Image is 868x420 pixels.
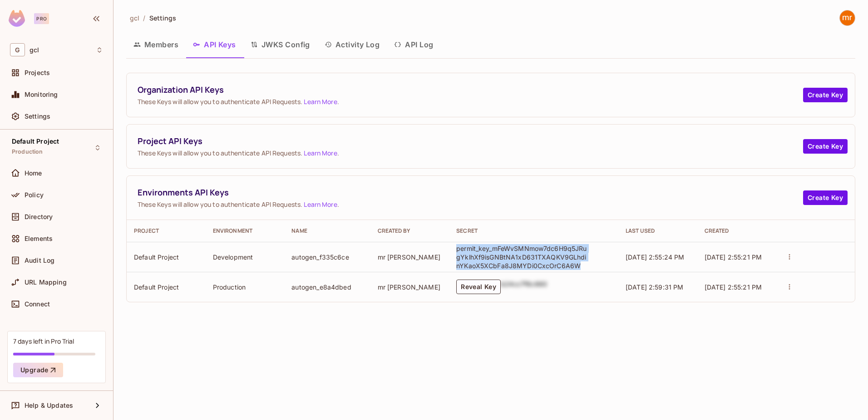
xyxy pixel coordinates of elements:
span: Connect [25,300,50,308]
button: Upgrade [13,363,63,377]
td: Default Project [127,242,206,272]
button: Create Key [803,88,848,102]
button: Members [126,33,186,56]
span: [DATE] 2:55:24 PM [626,253,685,261]
td: autogen_f335c6ce [284,242,370,272]
button: API Log [387,33,440,56]
span: [DATE] 2:59:31 PM [626,283,684,291]
span: Default Project [12,138,59,145]
span: gcl [130,14,139,22]
button: JWKS Config [243,33,317,56]
span: These Keys will allow you to authenticate API Requests. . [138,200,803,209]
span: Policy [25,191,44,199]
span: Elements [25,235,53,242]
span: Organization API Keys [138,84,803,95]
td: mr [PERSON_NAME] [370,242,449,272]
button: actions [783,250,796,263]
li: / [143,14,145,22]
span: Settings [25,113,50,120]
span: Directory [25,213,53,220]
span: [DATE] 2:55:21 PM [705,253,762,261]
button: Create Key [803,139,848,154]
div: Last Used [626,227,690,235]
span: Projects [25,69,50,76]
div: b24cc7f8c660 [501,280,547,294]
span: Monitoring [25,91,58,98]
span: These Keys will allow you to authenticate API Requests. . [138,97,803,106]
div: Created [705,227,769,235]
button: API Keys [186,33,243,56]
a: Learn More [304,97,337,106]
span: Help & Updates [25,402,73,409]
div: Created By [378,227,442,235]
div: Secret [456,227,611,235]
td: autogen_e8a4dbed [284,272,370,302]
td: Production [206,272,285,302]
button: actions [783,280,796,293]
a: Learn More [304,200,337,209]
span: Production [12,148,43,155]
span: URL Mapping [25,279,67,286]
td: Default Project [127,272,206,302]
span: Project API Keys [138,135,803,147]
div: Name [291,227,363,235]
div: Pro [34,13,49,24]
span: Home [25,170,42,177]
button: Activity Log [317,33,387,56]
td: Development [206,242,285,272]
button: Create Key [803,190,848,205]
img: SReyMgAAAABJRU5ErkJggg== [9,10,25,27]
img: mr nf [840,10,855,25]
span: Settings [149,14,177,22]
div: Project [134,227,198,235]
div: Environment [213,227,277,235]
span: G [10,43,25,56]
button: Reveal Key [456,280,501,294]
div: 7 days left in Pro Trial [13,337,74,345]
td: mr [PERSON_NAME] [370,272,449,302]
span: Audit Log [25,257,54,264]
a: Learn More [304,149,337,157]
span: These Keys will allow you to authenticate API Requests. . [138,149,803,157]
span: Workspace: gcl [30,46,39,54]
p: permit_key_mFeWvSMNmow7dc6H9q5JRugYklhXf9isGNBtNA1xD631TXAQKV9GLhdinYKaoX5XCbFa8J8MYDi0CxcOrC6A6W [456,244,588,270]
span: [DATE] 2:55:21 PM [705,283,762,291]
span: Environments API Keys [138,187,803,198]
